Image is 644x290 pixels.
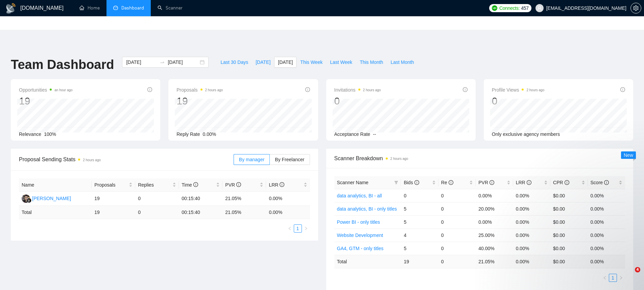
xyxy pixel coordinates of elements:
a: GA4, GTM - only titles [337,246,384,251]
td: 0 [438,228,476,242]
span: This Week [300,58,323,66]
time: 2 hours ago [205,88,223,92]
td: $0.00 [550,189,588,202]
span: swap-right [160,59,165,65]
td: 19 [92,206,135,219]
th: Proposals [92,178,135,192]
td: 5 [401,242,438,255]
button: [DATE] [274,57,296,68]
span: By Freelancer [275,157,304,162]
li: 1 [609,274,617,282]
td: 0 [438,189,476,202]
span: CPR [553,180,569,185]
button: Last Week [326,57,356,68]
td: 0.00% [476,215,513,228]
div: 19 [19,95,73,107]
td: 0.00% [513,202,550,215]
li: Next Page [302,224,310,233]
span: Time [182,182,198,188]
div: [PERSON_NAME] [32,195,71,202]
td: Total [334,255,401,268]
span: right [304,226,308,231]
td: 19 [401,255,438,268]
span: PVR [225,182,241,188]
span: Last 30 Days [220,58,248,66]
td: 0.00% [588,215,625,228]
button: Last Month [387,57,418,68]
li: 1 [294,224,302,233]
span: info-circle [449,180,453,185]
button: right [617,274,625,282]
span: Invitations [334,86,381,94]
th: Name [19,178,92,192]
span: filter [393,177,400,188]
td: 40.00% [476,242,513,255]
span: 4 [635,267,640,272]
span: info-circle [620,87,625,92]
button: This Week [296,57,326,68]
td: 0.00 % [266,206,310,219]
td: 21.05 % [476,255,513,268]
span: info-circle [490,180,494,185]
span: 100% [44,131,56,137]
a: 1 [294,225,302,232]
span: info-circle [527,180,531,185]
td: $0.00 [550,215,588,228]
img: IA [22,194,30,203]
a: data analytics, BI - only titles [337,206,397,212]
button: left [601,274,609,282]
img: gigradar-bm.png [27,198,31,203]
td: 0.00% [266,192,310,206]
span: info-circle [463,87,468,92]
h1: Team Dashboard [11,57,114,73]
td: 0 [438,255,476,268]
td: 21.05% [222,192,266,206]
span: Last Week [330,58,352,66]
span: By manager [239,157,264,162]
span: Reply Rate [176,131,200,137]
td: 0.00% [588,202,625,215]
td: Total [19,206,92,219]
span: Acceptance Rate [334,131,371,137]
span: info-circle [236,182,241,187]
td: 0.00% [513,215,550,228]
input: End date [168,58,198,66]
span: Last Month [390,58,414,66]
time: 2 hours ago [83,158,101,162]
div: 0 [334,95,381,107]
a: IA[PERSON_NAME] [22,195,71,201]
th: Replies [135,178,179,192]
span: right [619,276,623,280]
td: 5 [401,215,438,228]
span: filter [394,180,398,185]
span: info-circle [565,180,569,185]
td: 0 [401,189,438,202]
td: 0.00% [588,189,625,202]
span: Score [591,180,609,185]
span: left [603,276,607,280]
span: to [160,59,165,65]
time: 2 hours ago [526,88,544,92]
td: 0.00% [513,189,550,202]
button: right [302,224,310,233]
td: 0.00% [476,189,513,202]
time: 2 hours ago [390,157,408,161]
span: Proposals [176,86,223,94]
td: 19 [92,192,135,206]
span: Proposal Sending Stats [19,155,234,164]
span: left [288,226,292,231]
span: Relevance [19,131,41,137]
time: 2 hours ago [363,88,381,92]
td: 25.00% [476,228,513,242]
span: This Month [360,58,383,66]
a: 1 [609,274,617,282]
span: [DATE] [278,58,293,66]
li: Next Page [617,274,625,282]
a: Power BI - only titles [337,219,380,225]
span: info-circle [414,180,419,185]
iframe: Intercom live chat [621,267,637,283]
span: info-circle [147,87,152,92]
td: $0.00 [550,202,588,215]
button: This Month [356,57,387,68]
span: info-circle [604,180,609,185]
